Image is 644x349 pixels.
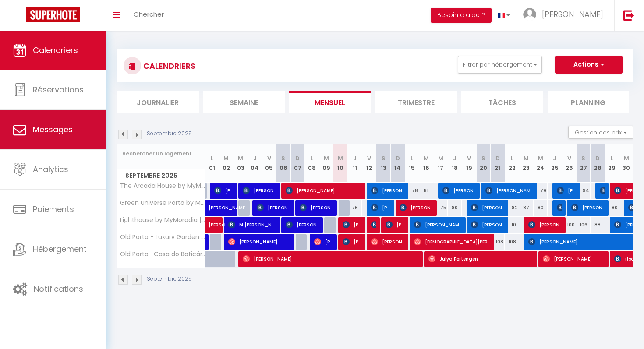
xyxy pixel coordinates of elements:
span: Old Porto - Luxury Garden by MyMoradia [119,234,206,240]
div: 78 [405,183,419,199]
abbr: L [211,154,213,162]
span: Réservations [33,84,84,95]
th: 09 [319,144,333,183]
th: 24 [534,144,548,183]
abbr: M [438,154,443,162]
span: [PERSON_NAME] [371,199,390,216]
abbr: M [424,154,429,162]
th: 13 [376,144,391,183]
div: 80 [534,200,548,216]
span: [PERSON_NAME] DE LOS ÁNGELES [PERSON_NAME] [243,182,276,199]
p: Septembre 2025 [147,275,192,283]
h3: CALENDRIERS [141,56,195,76]
abbr: S [281,154,285,162]
th: 02 [219,144,234,183]
span: [PERSON_NAME] [414,216,462,233]
abbr: S [481,154,485,162]
span: Septembre 2025 [117,169,205,182]
abbr: S [581,154,585,162]
th: 25 [548,144,562,183]
span: [PERSON_NAME] [371,216,376,233]
span: Lighthouse by MyMoradia | Vue & Élégance à [GEOGRAPHIC_DATA] [119,217,206,223]
th: 01 [205,144,219,183]
th: 12 [362,144,376,183]
span: [PERSON_NAME] [343,216,362,233]
th: 27 [576,144,591,183]
button: Gestion des prix [568,126,633,139]
span: [PERSON_NAME] [571,199,605,216]
span: Notifications [34,283,83,294]
li: Journalier [117,91,199,113]
th: 30 [619,144,633,183]
span: [PERSON_NAME] [471,216,505,233]
span: [PERSON_NAME] [442,182,476,199]
abbr: L [410,154,413,162]
th: 26 [562,144,577,183]
div: 79 [534,183,548,199]
span: [PERSON_NAME] [557,199,562,216]
div: 76 [348,200,362,216]
span: [PERSON_NAME] [300,199,333,216]
button: Actions [555,56,623,74]
th: 19 [462,144,476,183]
abbr: M [538,154,543,162]
div: 88 [591,217,605,233]
span: [PERSON_NAME] [286,182,363,199]
span: [DEMOGRAPHIC_DATA][PERSON_NAME] [414,233,491,250]
span: [PERSON_NAME] [600,182,605,199]
li: Mensuel [289,91,371,113]
abbr: V [567,154,571,162]
span: [PERSON_NAME] [386,216,405,233]
th: 15 [405,144,419,183]
abbr: M [624,154,629,162]
span: [PERSON_NAME] [400,199,433,216]
span: M [PERSON_NAME] [228,216,276,233]
span: [PERSON_NAME] [528,216,562,233]
abbr: V [467,154,471,162]
span: [PERSON_NAME] [471,199,505,216]
th: 05 [262,144,276,183]
abbr: D [396,154,400,162]
th: 20 [476,144,491,183]
div: 101 [505,217,519,233]
abbr: D [495,154,500,162]
span: [PERSON_NAME] [314,233,333,250]
img: logout [623,10,634,21]
abbr: D [595,154,600,162]
abbr: M [338,154,343,162]
a: [PERSON_NAME] [205,217,219,233]
th: 22 [505,144,519,183]
span: [PERSON_NAME] [557,182,576,199]
span: [PERSON_NAME] [243,250,421,267]
span: Green Universe Porto by MyMoradia [119,200,206,206]
li: Tâches [461,91,543,113]
th: 17 [433,144,448,183]
th: 28 [591,144,605,183]
th: 29 [605,144,619,183]
div: 82 [505,200,519,216]
div: 81 [419,183,434,199]
div: 75 [433,200,448,216]
th: 14 [390,144,405,183]
span: Chercher [134,10,164,19]
li: Planning [548,91,630,113]
span: Analytics [33,164,68,175]
th: 06 [276,144,291,183]
p: Septembre 2025 [147,130,192,138]
button: Ouvrir le widget de chat LiveChat [7,4,33,30]
input: Rechercher un logement... [122,146,200,162]
div: 106 [576,217,591,233]
div: 87 [519,200,534,216]
div: 108 [491,234,505,250]
span: [PERSON_NAME] [228,233,291,250]
div: 108 [505,234,519,250]
span: Messages [33,124,73,135]
span: Julya Portengen [428,250,534,267]
th: 18 [448,144,462,183]
abbr: J [453,154,456,162]
span: [PERSON_NAME] [343,233,362,250]
abbr: M [238,154,243,162]
abbr: L [611,154,613,162]
abbr: M [524,154,529,162]
div: 100 [562,217,577,233]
